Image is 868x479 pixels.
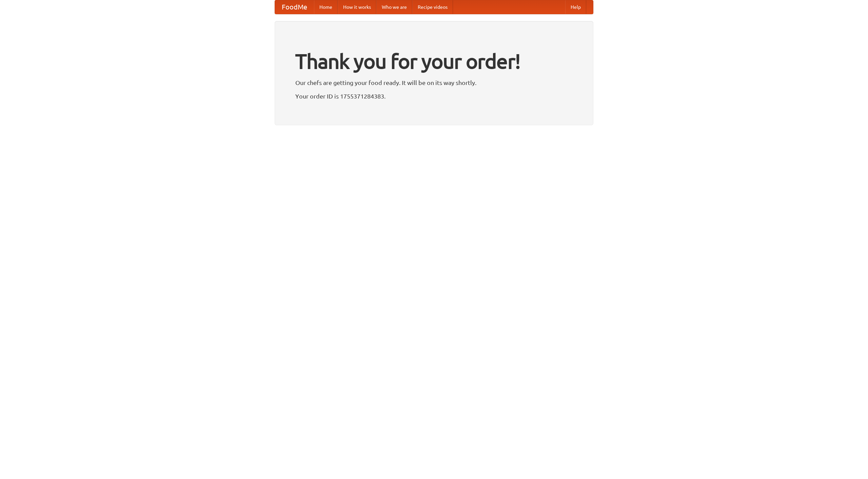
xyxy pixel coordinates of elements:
p: Your order ID is 1755371284383. [295,91,573,101]
p: Our chefs are getting your food ready. It will be on its way shortly. [295,78,573,88]
a: Help [565,0,586,14]
h1: Thank you for your order! [295,45,573,78]
a: How it works [338,0,376,14]
a: FoodMe [275,0,314,14]
a: Recipe videos [412,0,453,14]
a: Home [314,0,338,14]
a: Who we are [376,0,412,14]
